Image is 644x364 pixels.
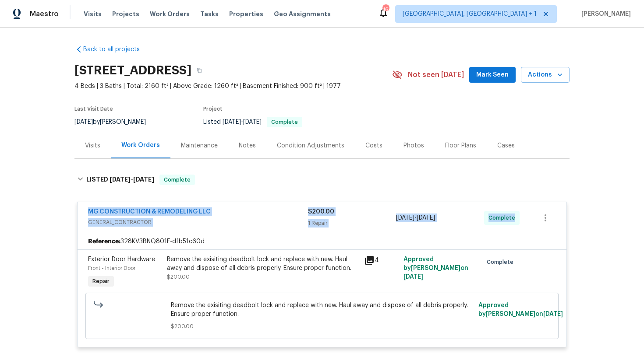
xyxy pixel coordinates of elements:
span: [DATE] [396,215,414,221]
span: Work Orders [150,10,190,18]
div: Photos [403,141,424,150]
span: Approved by [PERSON_NAME] on [403,256,468,280]
h2: [STREET_ADDRESS] [74,66,191,75]
a: MG CONSTRUCTION & REMODELING LLC [88,209,211,215]
span: Properties [229,10,263,18]
span: - [396,213,435,222]
div: Visits [85,141,100,150]
span: [DATE] [417,215,435,221]
span: [DATE] [223,119,241,125]
span: Projects [112,10,139,18]
span: [DATE] [543,311,563,317]
span: [GEOGRAPHIC_DATA], [GEOGRAPHIC_DATA] + 1 [403,10,537,18]
span: $200.00 [167,274,190,280]
span: Actions [528,70,563,80]
div: by [PERSON_NAME] [74,117,156,127]
span: Visits [84,10,102,18]
div: Costs [365,141,382,150]
span: Mark Seen [476,70,509,80]
a: Back to all projects [74,45,159,54]
span: Repair [89,277,113,286]
span: [DATE] [243,119,262,125]
span: GENERAL_CONTRACTOR [88,218,308,227]
b: Reference: [88,237,120,246]
div: Floor Plans [445,141,476,150]
span: Complete [487,258,517,266]
span: Approved by [PERSON_NAME] on [478,302,563,317]
span: Not seen [DATE] [408,70,464,79]
div: Work Orders [121,141,160,150]
button: Mark Seen [469,67,516,83]
div: Remove the exisiting deadbolt lock and replace with new. Haul away and dispose of all debris prop... [167,255,359,273]
span: Last Visit Date [74,106,113,112]
span: Tasks [200,11,219,17]
span: Geo Assignments [274,10,331,18]
div: 16 [382,5,389,14]
span: [DATE] [403,274,423,280]
span: Complete [488,213,519,222]
span: Front - Interior Door [88,266,135,271]
span: Project [203,106,223,112]
div: 4 [364,255,398,266]
div: Condition Adjustments [277,141,344,150]
span: Complete [268,119,301,125]
button: Copy Address [191,63,207,78]
span: Exterior Door Hardware [88,256,155,262]
span: - [223,119,262,125]
span: 4 Beds | 3 Baths | Total: 2160 ft² | Above Grade: 1260 ft² | Basement Finished: 900 ft² | 1977 [74,82,392,91]
span: [DATE] [133,176,154,182]
div: 1 Repair [308,219,396,227]
span: Maestro [30,10,59,18]
h6: LISTED [86,175,154,185]
span: - [110,176,154,182]
div: Maintenance [181,141,218,150]
span: [DATE] [74,119,93,125]
div: 328KV3BNQ801F-dfb51c60d [78,234,566,249]
span: $200.00 [308,209,334,215]
div: LISTED [DATE]-[DATE]Complete [74,166,570,194]
div: Cases [497,141,515,150]
span: [PERSON_NAME] [578,10,631,18]
div: Notes [239,141,256,150]
span: [DATE] [110,176,131,182]
span: $200.00 [171,322,474,331]
button: Actions [521,67,570,83]
span: Listed [203,119,302,125]
span: Remove the exisiting deadbolt lock and replace with new. Haul away and dispose of all debris prop... [171,301,474,318]
span: Complete [160,175,194,184]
